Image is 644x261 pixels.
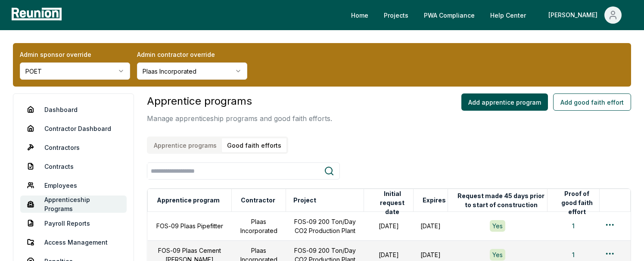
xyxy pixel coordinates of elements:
label: Admin sponsor override [20,50,130,59]
td: FOS-09 Plaas Pipefitter [148,211,232,240]
button: 1 [565,217,582,235]
h3: Apprentice programs [147,93,332,109]
button: Request made 45 days prior to start of construction [455,192,547,209]
a: PWA Compliance [417,6,482,24]
td: [DATE] [413,211,448,240]
button: Apprentice program [155,192,221,209]
a: Contracts [20,158,127,175]
button: Initial request date [371,194,413,211]
button: Contractor [239,192,277,209]
button: Add good faith effort [553,93,631,111]
button: Expires [421,192,448,209]
a: Help Center [483,6,533,24]
button: Good faith efforts [222,138,286,152]
p: FOS-09 200 Ton/Day CO2 Production Plant [291,217,359,235]
a: Home [344,6,375,24]
a: Contractor Dashboard [20,120,127,137]
div: Yes [490,249,505,260]
a: Dashboard [20,101,127,118]
button: [PERSON_NAME] [541,6,628,24]
div: [PERSON_NAME] [548,6,601,24]
a: Apprenticeship Programs [20,196,127,213]
p: Manage apprenticeship programs and good faith efforts. [147,113,332,124]
a: Access Management [20,233,127,251]
a: Projects [377,6,415,24]
a: Payroll Reports [20,214,127,232]
a: Contractors [20,139,127,156]
a: Employees [20,177,127,194]
nav: Main [344,6,635,24]
button: Add apprentice program [461,93,548,111]
td: [DATE] [364,211,413,240]
label: Admin contractor override [137,50,247,59]
div: Yes [490,220,505,231]
button: Apprentice programs [149,138,222,152]
th: Project [286,189,364,212]
button: Proof of good faith effort [555,194,599,211]
td: Plaas Incorporated [232,211,286,240]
